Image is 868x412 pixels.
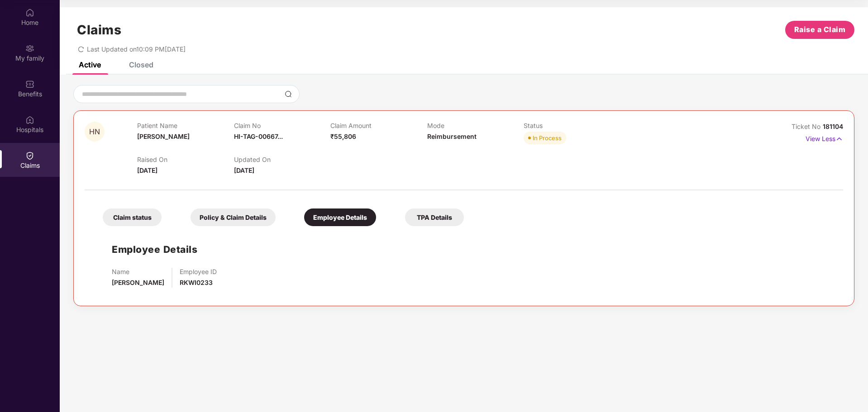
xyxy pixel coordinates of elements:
[234,156,330,163] p: Updated On
[137,156,234,163] p: Raised On
[89,128,100,136] span: HN
[103,208,162,226] div: Claim status
[137,122,234,129] p: Patient Name
[137,133,190,140] span: [PERSON_NAME]
[180,279,213,286] span: RKWI0233
[25,8,34,17] img: svg+xml;base64,PHN2ZyBpZD0iSG9tZSIgeG1sbnM9Imh0dHA6Ly93d3cudzMub3JnLzIwMDAvc3ZnIiB3aWR0aD0iMjAiIG...
[330,122,427,129] p: Claim Amount
[234,122,330,129] p: Claim No
[524,122,620,129] p: Status
[25,115,34,124] img: svg+xml;base64,PHN2ZyBpZD0iSG9zcGl0YWxzIiB4bWxucz0iaHR0cDovL3d3dy53My5vcmcvMjAwMC9zdmciIHdpZHRoPS...
[533,133,562,142] div: In Process
[427,122,524,129] p: Mode
[25,151,34,160] img: svg+xml;base64,PHN2ZyBpZD0iQ2xhaW0iIHhtbG5zPSJodHRwOi8vd3d3LnczLm9yZy8yMDAwL3N2ZyIgd2lkdGg9IjIwIi...
[785,21,854,39] button: Raise a Claim
[234,166,254,174] span: [DATE]
[191,208,276,226] div: Policy & Claim Details
[794,24,846,35] span: Raise a Claim
[823,123,843,130] span: 181104
[234,133,283,140] span: HI-TAG-00667...
[79,60,101,69] div: Active
[112,242,197,257] h1: Employee Details
[112,279,164,286] span: [PERSON_NAME]
[427,133,477,140] span: Reimbursement
[330,133,356,140] span: ₹55,806
[112,268,164,275] p: Name
[25,80,34,89] img: svg+xml;base64,PHN2ZyBpZD0iQmVuZWZpdHMiIHhtbG5zPSJodHRwOi8vd3d3LnczLm9yZy8yMDAwL3N2ZyIgd2lkdGg9Ij...
[304,208,376,226] div: Employee Details
[285,90,292,98] img: svg+xml;base64,PHN2ZyBpZD0iU2VhcmNoLTMyeDMyIiB4bWxucz0iaHR0cDovL3d3dy53My5vcmcvMjAwMC9zdmciIHdpZH...
[137,166,157,174] span: [DATE]
[25,44,34,53] img: svg+xml;base64,PHN2ZyB3aWR0aD0iMjAiIGhlaWdodD0iMjAiIHZpZXdCb3g9IjAgMCAyMCAyMCIgZmlsbD0ibm9uZSIgeG...
[180,268,217,275] p: Employee ID
[806,132,843,144] p: View Less
[835,134,843,144] img: svg+xml;base64,PHN2ZyB4bWxucz0iaHR0cDovL3d3dy53My5vcmcvMjAwMC9zdmciIHdpZHRoPSIxNyIgaGVpZ2h0PSIxNy...
[77,22,121,38] h1: Claims
[405,208,464,226] div: TPA Details
[87,45,186,53] span: Last Updated on 10:09 PM[DATE]
[129,60,153,69] div: Closed
[78,45,84,53] span: redo
[792,123,823,130] span: Ticket No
